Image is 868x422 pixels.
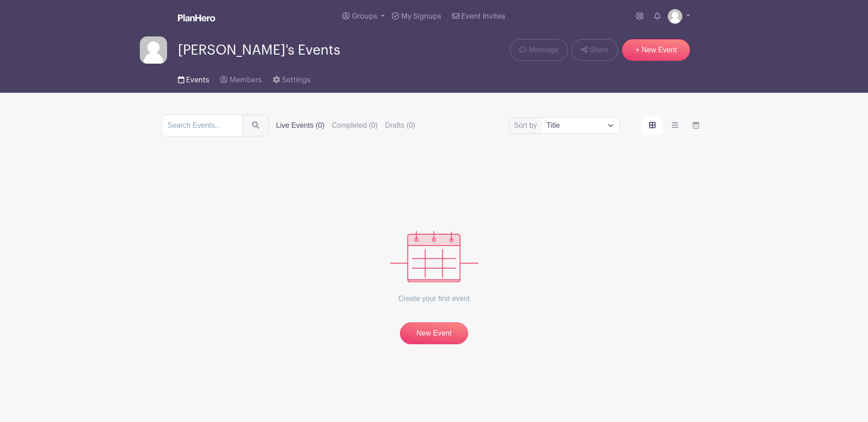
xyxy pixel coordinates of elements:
[390,231,478,282] img: events_empty-56550af544ae17c43cc50f3ebafa394433d06d5f1891c01edc4b5d1d59cfda54.svg
[529,45,558,55] span: Message
[230,76,262,84] span: Members
[400,322,468,344] a: New Event
[668,9,682,24] img: default-ce2991bfa6775e67f084385cd625a349d9dcbb7a52a09fb2fda1e96e2d18dcdb.png
[642,116,706,135] div: order and view
[572,39,618,61] a: Share
[332,120,378,131] label: Completed (0)
[510,39,567,61] a: Message
[352,13,377,20] span: Groups
[622,39,690,61] a: + New Event
[390,282,478,315] p: Create your first event
[385,120,415,131] label: Drafts (0)
[276,120,325,131] label: Live Events (0)
[282,76,311,84] span: Settings
[461,13,505,20] span: Event Invites
[589,45,609,55] span: Share
[162,115,243,136] input: Search Events...
[401,13,441,20] span: My Signups
[186,76,209,84] span: Events
[273,64,311,93] a: Settings
[140,36,167,64] img: default-ce2991bfa6775e67f084385cd625a349d9dcbb7a52a09fb2fda1e96e2d18dcdb.png
[178,43,340,58] span: [PERSON_NAME]'s Events
[178,64,209,93] a: Events
[514,120,540,131] label: Sort by
[276,120,415,131] div: filters
[220,64,261,93] a: Members
[178,14,215,21] img: logo_white-6c42ec7e38ccf1d336a20a19083b03d10ae64f83f12c07503d8b9e83406b4c7d.svg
